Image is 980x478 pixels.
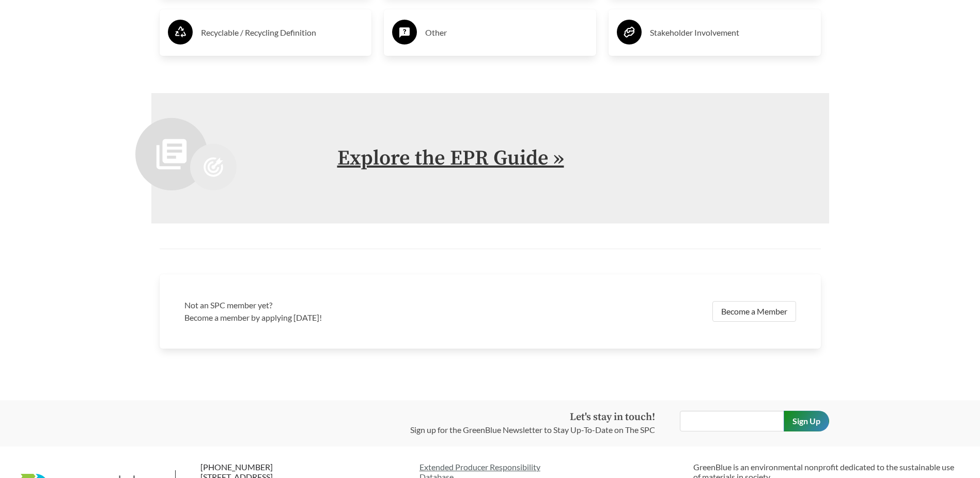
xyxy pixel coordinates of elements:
[784,411,829,431] input: Sign Up
[410,424,655,436] p: Sign up for the GreenBlue Newsletter to Stay Up-To-Date on The SPC
[570,411,655,424] strong: Let's stay in touch!
[425,24,588,41] h3: Other
[337,145,564,171] a: Explore the EPR Guide »
[184,299,484,311] h3: Not an SPC member yet?
[201,24,364,41] h3: Recyclable / Recycling Definition
[184,311,484,324] p: Become a member by applying [DATE]!
[712,301,796,322] a: Become a Member
[650,24,813,41] h3: Stakeholder Involvement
